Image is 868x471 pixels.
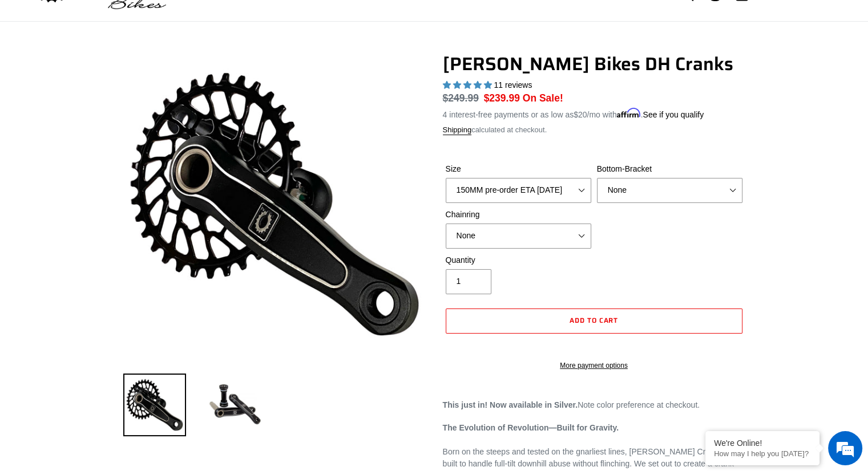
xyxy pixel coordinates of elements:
[443,400,578,409] strong: This just in! Now available in Silver.
[443,53,745,75] h1: [PERSON_NAME] Bikes DH Cranks
[523,91,563,105] span: On Sale!
[443,125,472,135] a: Shipping
[443,423,619,432] strong: The Evolution of Revolution—Built for Gravity.
[203,373,266,436] img: Load image into Gallery viewer, Canfield Bikes DH Cranks
[443,399,745,411] p: Note color preference at checkout.
[443,92,479,104] s: $249.99
[714,449,811,458] p: How may I help you today?
[446,163,591,175] label: Size
[484,92,520,104] span: $239.99
[617,108,641,118] span: Affirm
[443,124,745,136] div: calculated at checkout.
[443,106,704,121] p: 4 interest-free payments or as low as /mo with .
[494,80,532,90] span: 11 reviews
[597,163,742,175] label: Bottom-Bracket
[446,360,742,371] a: More payment options
[123,373,186,436] img: Load image into Gallery viewer, Canfield Bikes DH Cranks
[446,254,591,266] label: Quantity
[714,438,811,448] div: We're Online!
[570,315,619,326] span: Add to cart
[443,80,494,90] span: 4.91 stars
[446,308,742,334] button: Add to cart
[574,110,587,119] span: $20
[643,110,704,119] a: See if you qualify - Learn more about Affirm Financing (opens in modal)
[446,209,591,221] label: Chainring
